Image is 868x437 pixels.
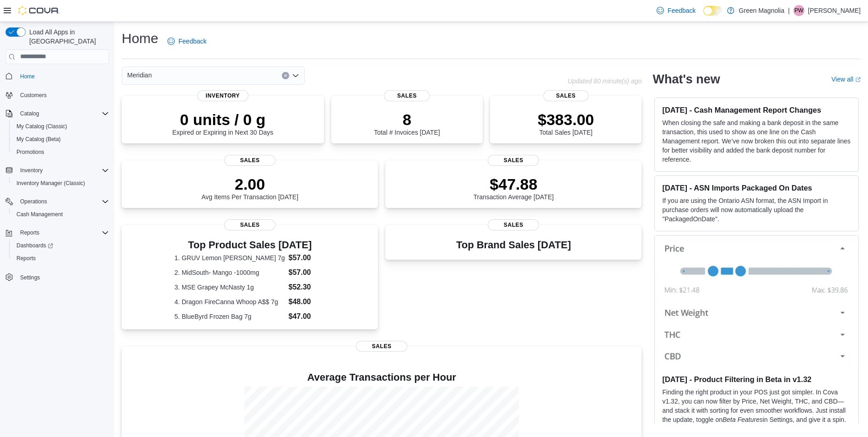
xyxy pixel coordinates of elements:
[2,195,113,208] button: Operations
[20,229,39,236] span: Reports
[16,180,85,187] span: Inventory Manager (Classic)
[9,146,113,158] button: Promotions
[794,5,803,16] span: PW
[13,134,65,145] a: My Catalog (Beta)
[16,71,109,82] span: Home
[2,88,113,102] button: Customers
[9,208,113,221] button: Cash Management
[2,70,113,83] button: Home
[703,6,722,16] input: Dark Mode
[289,282,325,293] dd: $52.30
[16,165,109,176] span: Inventory
[831,76,861,83] a: View allExternal link
[9,120,113,133] button: My Catalog (Classic)
[16,108,109,119] span: Catalog
[13,134,109,145] span: My Catalog (Beta)
[20,110,39,117] span: Catalog
[456,240,571,251] h3: Top Brand Sales [DATE]
[488,155,539,166] span: Sales
[662,388,851,433] p: Finding the right product in your POS just got simpler. In Cova v1.32, you can now filter by Pric...
[16,255,36,262] span: Reports
[289,252,325,263] dd: $57.00
[662,196,851,224] p: If you are using the Ontario ASN format, the ASN Import in purchase orders will now automatically...
[16,227,109,238] span: Reports
[13,253,109,264] span: Reports
[16,165,46,176] button: Inventory
[174,297,285,306] dt: 4. Dragon FireCanna Whoop A$$ 7g
[808,5,861,16] p: [PERSON_NAME]
[568,77,642,85] p: Updated 80 minute(s) ago
[13,121,71,132] a: My Catalog (Classic)
[9,239,113,252] a: Dashboards
[2,164,113,177] button: Inventory
[9,133,113,146] button: My Catalog (Beta)
[16,108,43,119] button: Catalog
[224,155,275,166] span: Sales
[13,240,57,251] a: Dashboards
[543,90,588,101] span: Sales
[374,110,440,129] p: 8
[20,167,43,174] span: Inventory
[13,178,89,189] a: Inventory Manager (Classic)
[653,1,699,20] a: Feedback
[174,312,285,321] dt: 5. BlueByrd Frozen Bag 7g
[292,72,299,79] button: Open list of options
[16,89,109,101] span: Customers
[16,123,67,130] span: My Catalog (Classic)
[16,227,43,238] button: Reports
[20,92,47,99] span: Customers
[739,5,785,16] p: Green Magnolia
[16,196,109,207] span: Operations
[538,110,594,129] p: $383.00
[178,37,206,46] span: Feedback
[26,27,109,46] span: Load All Apps in [GEOGRAPHIC_DATA]
[16,71,38,82] a: Home
[127,70,152,81] span: Meridian
[662,105,851,115] h3: [DATE] - Cash Management Report Changes
[20,274,40,281] span: Settings
[16,136,61,143] span: My Catalog (Beta)
[16,272,43,283] a: Settings
[172,110,273,129] p: 0 units / 0 g
[2,270,113,284] button: Settings
[13,253,39,264] a: Reports
[855,77,861,82] svg: External link
[16,148,44,156] span: Promotions
[129,372,634,383] h4: Average Transactions per Hour
[662,375,851,384] h3: [DATE] - Product Filtering in Beta in v1.32
[289,267,325,278] dd: $57.00
[2,107,113,120] button: Catalog
[16,90,50,101] a: Customers
[164,32,210,50] a: Feedback
[201,175,298,193] p: 2.00
[668,6,695,15] span: Feedback
[197,90,248,101] span: Inventory
[788,5,790,16] p: |
[174,253,285,262] dt: 1. GRUV Lemon [PERSON_NAME] 7g
[122,29,158,48] h1: Home
[13,209,109,220] span: Cash Management
[9,252,113,265] button: Reports
[538,110,594,136] div: Total Sales [DATE]
[16,196,51,207] button: Operations
[20,73,35,80] span: Home
[16,211,63,218] span: Cash Management
[174,268,285,277] dt: 2. MidSouth- Mango -1000mg
[289,296,325,307] dd: $48.00
[16,271,109,283] span: Settings
[356,341,407,352] span: Sales
[224,219,275,230] span: Sales
[13,209,66,220] a: Cash Management
[374,110,440,136] div: Total # Invoices [DATE]
[18,6,59,15] img: Cova
[16,242,53,249] span: Dashboards
[662,183,851,192] h3: [DATE] - ASN Imports Packaged On Dates
[474,175,554,193] p: $47.88
[13,178,109,189] span: Inventory Manager (Classic)
[488,219,539,230] span: Sales
[174,283,285,292] dt: 3. MSE Grapey McNasty 1g
[13,121,109,132] span: My Catalog (Classic)
[384,90,430,101] span: Sales
[20,198,47,205] span: Operations
[172,110,273,136] div: Expired or Expiring in Next 30 Days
